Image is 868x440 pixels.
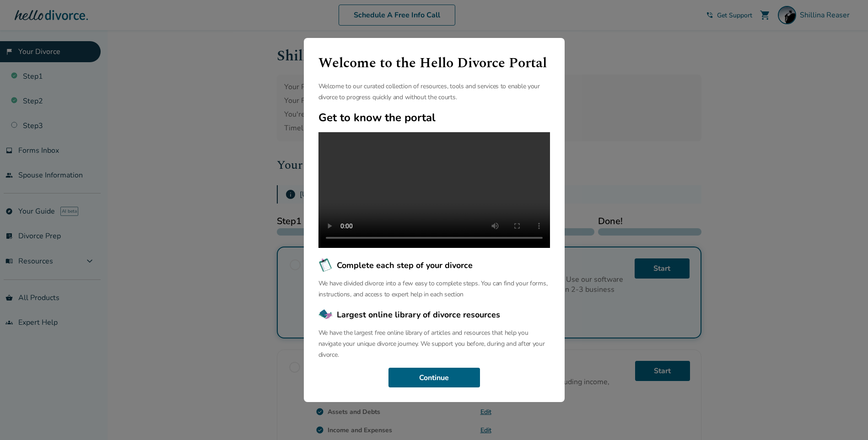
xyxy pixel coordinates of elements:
h1: Welcome to the Hello Divorce Portal [318,53,550,74]
img: Largest online library of divorce resources [318,307,333,322]
p: Welcome to our curated collection of resources, tools and services to enable your divorce to prog... [318,81,550,103]
iframe: Chat Widget [822,396,868,440]
h2: Get to know the portal [318,110,550,125]
button: Continue [388,368,480,388]
span: Complete each step of your divorce [337,259,473,271]
span: Largest online library of divorce resources [337,309,500,321]
img: Complete each step of your divorce [318,258,333,273]
p: We have the largest free online library of articles and resources that help you navigate your uni... [318,327,550,360]
p: We have divided divorce into a few easy to complete steps. You can find your forms, instructions,... [318,278,550,300]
